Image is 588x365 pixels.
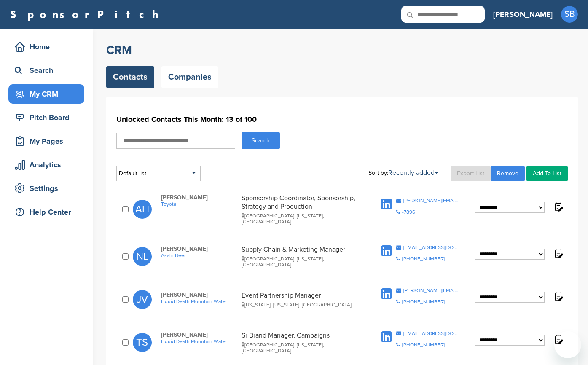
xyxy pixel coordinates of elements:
[402,256,445,261] div: [PHONE_NUMBER]
[553,291,564,302] img: Notes
[161,66,218,88] a: Companies
[133,290,152,309] span: JV
[13,134,84,149] div: My Pages
[161,298,237,304] a: Liquid Death Mountain Water
[116,166,201,181] div: Default list
[526,166,568,181] a: Add To List
[133,200,152,219] span: AH
[403,245,459,250] div: [EMAIL_ADDRESS][DOMAIN_NAME]
[13,157,84,172] div: Analytics
[242,194,362,225] div: Sponsorship Coordinator, Sponsorship, Strategy and Production
[388,169,438,177] a: Recently added
[402,299,445,304] div: [PHONE_NUMBER]
[10,9,164,20] a: SponsorPitch
[242,132,280,149] button: Search
[402,209,415,215] div: -7896
[13,63,84,78] div: Search
[402,342,445,347] div: [PHONE_NUMBER]
[13,39,84,54] div: Home
[554,331,581,358] iframe: Button to launch messaging window
[242,342,362,354] div: [GEOGRAPHIC_DATA], [US_STATE], [GEOGRAPHIC_DATA]
[403,331,459,336] div: [EMAIL_ADDRESS][DOMAIN_NAME]
[493,8,553,20] h3: [PERSON_NAME]
[242,331,362,354] div: Sr Brand Manager, Campaigns
[161,338,237,344] a: Liquid Death Mountain Water
[242,291,362,308] div: Event Partnership Manager
[242,245,362,268] div: Supply Chain & Marketing Manager
[161,245,237,252] span: [PERSON_NAME]
[8,202,84,222] a: Help Center
[13,110,84,125] div: Pitch Board
[161,194,237,201] span: [PERSON_NAME]
[561,6,578,23] span: SB
[553,334,564,345] img: Notes
[8,132,84,151] a: My Pages
[493,5,553,24] a: [PERSON_NAME]
[8,155,84,174] a: Analytics
[368,169,438,176] div: Sort by:
[403,198,459,203] div: [PERSON_NAME][EMAIL_ADDRESS][PERSON_NAME][DOMAIN_NAME]
[553,201,564,212] img: Notes
[161,201,237,207] a: Toyota
[133,333,152,352] span: TS
[13,204,84,220] div: Help Center
[242,213,362,225] div: [GEOGRAPHIC_DATA], [US_STATE], [GEOGRAPHIC_DATA]
[403,288,459,293] div: [PERSON_NAME][EMAIL_ADDRESS][DOMAIN_NAME]
[106,43,578,58] h2: CRM
[116,112,568,127] h1: Unlocked Contacts This Month: 13 of 100
[8,179,84,198] a: Settings
[106,66,154,88] a: Contacts
[242,302,362,308] div: [US_STATE], [US_STATE], [GEOGRAPHIC_DATA]
[553,248,564,259] img: Notes
[8,37,84,56] a: Home
[161,252,237,258] a: Asahi Beer
[8,108,84,127] a: Pitch Board
[8,61,84,80] a: Search
[133,247,152,266] span: NL
[8,84,84,104] a: My CRM
[491,166,525,181] a: Remove
[161,291,237,298] span: [PERSON_NAME]
[242,256,362,268] div: [GEOGRAPHIC_DATA], [US_STATE], [GEOGRAPHIC_DATA]
[451,166,491,181] a: Export List
[13,181,84,196] div: Settings
[13,86,84,102] div: My CRM
[161,331,237,338] span: [PERSON_NAME]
